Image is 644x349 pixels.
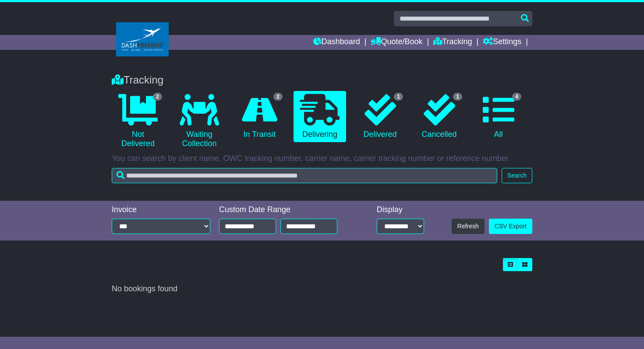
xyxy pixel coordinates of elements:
[453,93,462,101] span: 1
[502,168,532,183] button: Search
[355,91,405,143] a: 1 Delivered
[452,219,485,234] button: Refresh
[112,284,532,294] div: No bookings found
[394,93,403,101] span: 1
[112,154,532,164] p: You can search by client name, OWC tracking number, carrier name, carrier tracking number or refe...
[377,205,424,215] div: Display
[112,91,164,152] a: 2 Not Delivered
[489,219,532,234] a: CSV Export
[153,93,162,101] span: 2
[107,74,537,87] div: Tracking
[294,91,346,143] a: Delivering
[112,205,210,215] div: Invoice
[273,93,283,101] span: 2
[371,35,422,50] a: Quote/Book
[219,205,354,215] div: Custom Date Range
[433,35,472,50] a: Tracking
[473,91,524,143] a: 4 All
[313,35,360,50] a: Dashboard
[483,35,521,50] a: Settings
[512,93,521,101] span: 4
[234,91,285,143] a: 2 In Transit
[173,91,226,152] a: Waiting Collection
[414,91,464,143] a: 1 Cancelled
